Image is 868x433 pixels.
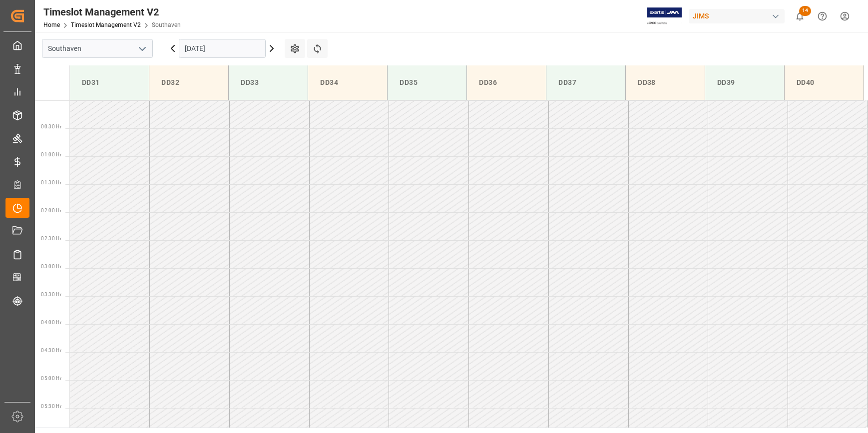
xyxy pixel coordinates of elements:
span: 14 [799,6,811,16]
span: 02:00 Hr [41,208,61,213]
span: 03:30 Hr [41,292,61,297]
span: 05:30 Hr [41,404,61,409]
span: 04:30 Hr [41,348,61,353]
button: show 14 new notifications [789,5,811,27]
span: 01:30 Hr [41,180,61,185]
div: DD39 [713,73,776,92]
div: DD34 [316,73,379,92]
div: DD36 [475,73,538,92]
div: DD38 [634,73,697,92]
input: DD-MM-YYYY [179,39,266,58]
span: 02:30 Hr [41,236,61,241]
div: JIMS [689,9,785,23]
div: DD31 [78,73,141,92]
span: 01:00 Hr [41,152,61,157]
span: 05:00 Hr [41,376,61,381]
div: Timeslot Management V2 [43,4,181,19]
button: JIMS [689,6,789,25]
a: Timeslot Management V2 [71,21,141,28]
span: 00:30 Hr [41,124,61,129]
div: DD35 [396,73,458,92]
div: DD37 [554,73,617,92]
a: Home [43,21,60,28]
button: Help Center [811,5,834,27]
div: DD40 [793,73,856,92]
span: 03:00 Hr [41,264,61,269]
button: open menu [134,41,149,56]
div: DD33 [237,73,300,92]
span: 04:00 Hr [41,320,61,325]
div: DD32 [157,73,220,92]
input: Type to search/select [42,39,153,58]
img: Exertis%20JAM%20-%20Email%20Logo.jpg_1722504956.jpg [647,7,682,25]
